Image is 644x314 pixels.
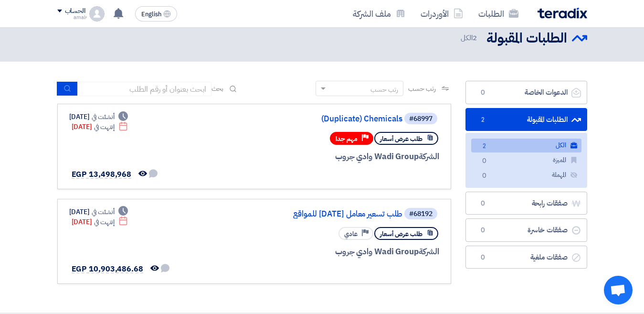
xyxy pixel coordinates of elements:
[344,229,358,238] span: عادي
[370,85,398,95] div: رتب حسب
[479,171,490,181] span: 0
[604,276,633,304] div: Open chat
[471,168,581,182] a: المهملة
[211,115,402,123] a: (Duplicate) Chemicals
[69,112,128,122] div: [DATE]
[92,112,115,122] span: أنشئت في
[477,199,489,208] span: 0
[72,263,143,275] span: EGP 10,903,486.68
[210,151,439,163] div: Wadi Group وادي جروب
[465,192,587,215] a: صفقات رابحة0
[477,226,489,235] span: 0
[89,6,105,22] img: profile_test.png
[65,7,85,15] div: الحساب
[141,11,161,18] span: English
[419,246,439,258] span: الشركة
[408,84,435,94] span: رتب حسب
[72,217,128,227] div: [DATE]
[471,139,581,152] a: الكل
[473,32,477,43] span: 2
[477,88,489,97] span: 0
[471,2,526,25] a: الطلبات
[471,153,581,167] a: المميزة
[477,115,489,125] span: 2
[409,211,433,217] div: #68192
[72,122,128,132] div: [DATE]
[94,122,115,132] span: إنتهت في
[461,32,479,43] span: الكل
[336,134,358,143] span: مهم جدا
[69,207,128,217] div: [DATE]
[465,246,587,269] a: صفقات ملغية0
[465,218,587,242] a: صفقات خاسرة0
[345,2,413,25] a: ملف الشركة
[57,15,85,20] div: ِِamal
[419,151,439,162] span: الشركة
[479,141,490,152] span: 2
[94,217,115,227] span: إنتهت في
[210,246,439,258] div: Wadi Group وادي جروب
[78,82,211,96] input: ابحث بعنوان أو رقم الطلب
[538,8,587,19] img: Teradix logo
[211,84,224,94] span: بحث
[92,207,115,217] span: أنشئت في
[380,229,422,238] span: طلب عرض أسعار
[409,116,433,122] div: #68997
[465,81,587,104] a: الدعوات الخاصة0
[486,29,567,48] h2: الطلبات المقبولة
[465,108,587,131] a: الطلبات المقبولة2
[380,134,422,143] span: طلب عرض أسعار
[479,156,490,166] span: 0
[135,6,177,22] button: English
[477,253,489,262] span: 0
[72,169,132,180] span: EGP 13,498,968
[413,2,471,25] a: الأوردرات
[211,210,402,218] a: طلب تسعير معامل [DATE] للمواقع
